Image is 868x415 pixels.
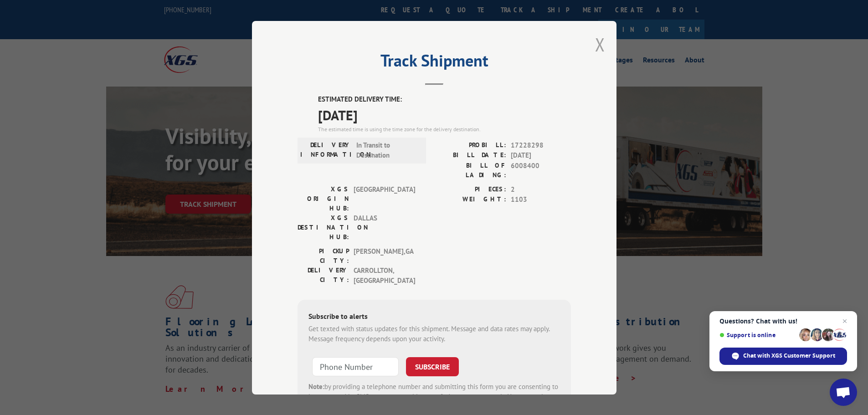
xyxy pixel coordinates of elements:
label: DELIVERY INFORMATION: [300,140,352,160]
span: [PERSON_NAME] , GA [354,246,415,265]
label: DELIVERY CITY: [298,265,349,286]
span: [GEOGRAPHIC_DATA] [354,184,415,213]
span: Support is online [719,332,796,338]
label: XGS DESTINATION HUB: [298,213,349,241]
span: Chat with XGS Customer Support [743,352,835,360]
label: WEIGHT: [434,195,506,205]
span: 1103 [511,195,571,205]
div: Subscribe to alerts [308,310,560,323]
span: In Transit to Destination [356,140,418,160]
label: PROBILL: [434,140,506,150]
span: [DATE] [511,150,571,161]
h2: Track Shipment [298,54,571,72]
span: Questions? Chat with us! [719,318,847,325]
span: [DATE] [318,104,571,125]
label: ESTIMATED DELIVERY TIME: [318,94,571,105]
span: 17228298 [511,140,571,150]
span: DALLAS [354,213,415,241]
div: by providing a telephone number and submitting this form you are consenting to be contacted by SM... [308,381,560,412]
div: Get texted with status updates for this shipment. Message and data rates may apply. Message frequ... [308,323,560,344]
label: XGS ORIGIN HUB: [298,184,349,213]
button: Close modal [595,32,605,56]
span: CARROLLTON , [GEOGRAPHIC_DATA] [354,265,415,286]
a: Open chat [830,379,857,406]
label: BILL OF LADING: [434,160,506,179]
span: 2 [511,184,571,195]
input: Phone Number [312,357,399,376]
button: SUBSCRIBE [406,357,459,376]
span: 6008400 [511,160,571,179]
label: PICKUP CITY: [298,246,349,265]
label: PIECES: [434,184,506,195]
strong: Note: [308,382,324,390]
span: Chat with XGS Customer Support [719,348,847,365]
div: The estimated time is using the time zone for the delivery destination. [318,125,571,133]
label: BILL DATE: [434,150,506,161]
